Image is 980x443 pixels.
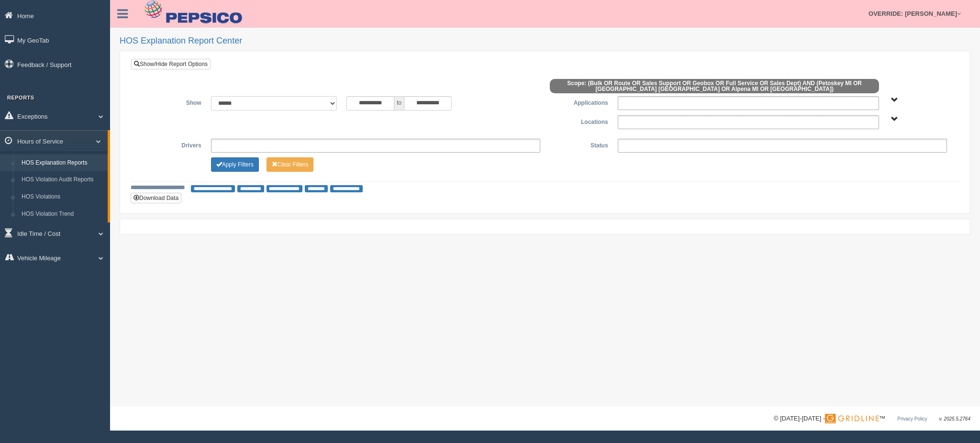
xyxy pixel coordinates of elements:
[394,96,404,111] span: to
[131,59,211,69] a: Show/Hide Report Options
[545,96,613,108] label: Applications
[138,139,206,150] label: Drivers
[545,139,613,150] label: Status
[545,115,613,127] label: Locations
[897,416,927,421] a: Privacy Policy
[17,171,108,188] a: HOS Violation Audit Reports
[211,157,259,172] button: Change Filter Options
[120,36,970,46] h2: HOS Explanation Report Center
[138,96,206,108] label: Show
[17,155,108,172] a: HOS Explanation Reports
[774,414,970,424] div: © [DATE]-[DATE] - ™
[131,193,181,203] button: Download Data
[939,416,970,421] span: v. 2025.5.2764
[550,79,879,93] span: Scope: (Bulk OR Route OR Sales Support OR Geobox OR Full Service OR Sales Dept) AND (Petoskey MI ...
[825,414,879,423] img: Gridline
[17,188,108,206] a: HOS Violations
[267,157,314,172] button: Change Filter Options
[17,206,108,223] a: HOS Violation Trend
